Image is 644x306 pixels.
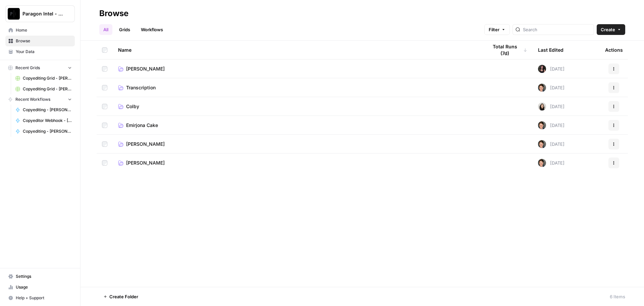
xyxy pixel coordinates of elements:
[12,115,75,126] a: Copyeditor Webhook - [PERSON_NAME]
[23,86,72,92] span: Copyediting Grid - [PERSON_NAME]
[12,73,75,84] a: Copyediting Grid - [PERSON_NAME]
[126,160,165,166] span: [PERSON_NAME]
[16,284,72,290] span: Usage
[16,27,72,33] span: Home
[601,26,615,33] span: Create
[99,24,112,35] a: All
[538,121,565,129] div: [DATE]
[538,140,565,148] div: [DATE]
[16,273,72,279] span: Settings
[23,107,72,113] span: Copyediting - [PERSON_NAME]
[597,24,625,35] button: Create
[99,291,142,302] button: Create Folder
[15,96,50,102] span: Recent Workflows
[16,38,72,44] span: Browse
[538,121,546,129] img: qw00ik6ez51o8uf7vgx83yxyzow9
[538,84,565,92] div: [DATE]
[23,75,72,81] span: Copyediting Grid - [PERSON_NAME]
[126,65,165,72] span: [PERSON_NAME]
[126,84,156,91] span: Transcription
[126,141,165,147] span: [PERSON_NAME]
[15,65,40,71] span: Recent Grids
[5,5,75,22] button: Workspace: Paragon Intel - Copyediting
[16,295,72,301] span: Help + Support
[538,65,546,73] img: 5nlru5lqams5xbrbfyykk2kep4hl
[538,65,565,73] div: [DATE]
[5,63,75,73] button: Recent Grids
[538,159,546,167] img: qw00ik6ez51o8uf7vgx83yxyzow9
[12,84,75,94] a: Copyediting Grid - [PERSON_NAME]
[118,84,477,91] a: Transcription
[605,41,623,59] div: Actions
[538,102,546,111] img: t5ef5oef8zpw1w4g2xghobes91mw
[118,103,477,110] a: Colby
[16,49,72,55] span: Your Data
[8,8,20,20] img: Paragon Intel - Copyediting Logo
[22,10,63,17] span: Paragon Intel - Copyediting
[118,141,477,147] a: [PERSON_NAME]
[115,24,134,35] a: Grids
[5,293,75,303] button: Help + Support
[118,65,477,72] a: [PERSON_NAME]
[5,46,75,57] a: Your Data
[538,84,546,92] img: qw00ik6ez51o8uf7vgx83yxyzow9
[118,160,477,166] a: [PERSON_NAME]
[489,26,499,33] span: Filter
[12,126,75,137] a: Copyediting - [PERSON_NAME]
[23,118,72,124] span: Copyeditor Webhook - [PERSON_NAME]
[126,103,139,110] span: Colby
[5,282,75,293] a: Usage
[538,102,565,111] div: [DATE]
[538,140,546,148] img: qw00ik6ez51o8uf7vgx83yxyzow9
[538,41,563,59] div: Last Edited
[484,24,510,35] button: Filter
[523,26,591,33] input: Search
[118,122,477,129] a: Emirjona Cake
[99,8,128,19] div: Browse
[23,128,72,134] span: Copyediting - [PERSON_NAME]
[5,36,75,46] a: Browse
[12,104,75,115] a: Copyediting - [PERSON_NAME]
[126,122,158,129] span: Emirjona Cake
[5,94,75,104] button: Recent Workflows
[109,293,138,300] span: Create Folder
[538,159,565,167] div: [DATE]
[5,25,75,36] a: Home
[118,41,477,59] div: Name
[5,271,75,282] a: Settings
[488,41,527,59] div: Total Runs (7d)
[137,24,167,35] a: Workflows
[610,293,625,300] div: 6 Items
